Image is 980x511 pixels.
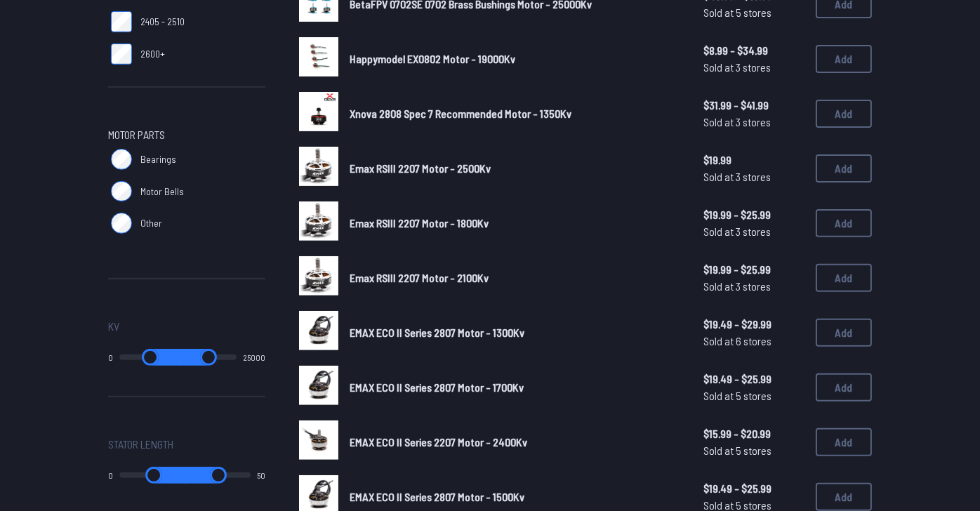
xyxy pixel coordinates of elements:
[703,114,804,131] span: Sold at 3 stores
[350,490,524,503] span: EMAX ECO II Series 2807 Motor - 1500Kv
[350,107,571,120] span: Xnova 2808 Spec 7 Recommended Motor - 1350Kv
[350,326,524,339] span: EMAX ECO II Series 2807 Motor - 1300Kv
[350,52,515,65] span: Happymodel EX0802 Motor - 19000Kv
[299,147,338,190] a: image
[816,319,872,347] button: Add
[350,215,681,232] a: Emax RSIII 2207 Motor - 1800Kv
[299,366,338,405] img: image
[299,420,338,464] a: image
[111,181,132,202] input: Motor Bells
[111,149,132,170] input: Bearings
[703,206,804,223] span: $19.99 - $25.99
[816,264,872,292] button: Add
[703,442,804,459] span: Sold at 5 stores
[350,51,681,67] a: Happymodel EX0802 Motor - 19000Kv
[703,371,804,387] span: $19.49 - $25.99
[703,152,804,168] span: $19.99
[816,209,872,237] button: Add
[140,216,162,230] span: Other
[816,100,872,128] button: Add
[108,436,173,453] span: Stator Length
[299,201,338,245] a: image
[816,154,872,182] button: Add
[140,15,185,29] span: 2405 - 2510
[816,45,872,73] button: Add
[703,387,804,404] span: Sold at 5 stores
[299,92,338,135] a: image
[140,152,176,166] span: Bearings
[299,420,338,460] img: image
[257,470,265,481] output: 50
[703,316,804,333] span: $19.49 - $29.99
[299,311,338,354] a: image
[299,366,338,409] a: image
[350,380,524,394] span: EMAX ECO II Series 2807 Motor - 1700Kv
[350,434,681,451] a: EMAX ECO II Series 2207 Motor - 2400Kv
[703,278,804,295] span: Sold at 3 stores
[703,97,804,114] span: $31.99 - $41.99
[703,42,804,59] span: $8.99 - $34.99
[703,425,804,442] span: $15.99 - $20.99
[350,270,681,286] a: Emax RSIII 2207 Motor - 2100Kv
[816,483,872,511] button: Add
[350,161,491,175] span: Emax RSIII 2207 Motor - 2500Kv
[299,147,338,186] img: image
[111,213,132,234] input: Other
[243,352,265,363] output: 25000
[108,352,113,363] output: 0
[703,333,804,350] span: Sold at 6 stores
[108,318,119,335] span: Kv
[350,216,489,230] span: Emax RSIII 2207 Motor - 1800Kv
[350,379,681,396] a: EMAX ECO II Series 2807 Motor - 1700Kv
[816,428,872,456] button: Add
[299,37,338,77] img: image
[299,37,338,81] a: image
[703,168,804,185] span: Sold at 3 stores
[350,435,527,449] span: EMAX ECO II Series 2207 Motor - 2400Kv
[299,256,338,296] img: image
[703,223,804,240] span: Sold at 3 stores
[111,11,132,32] input: 2405 - 2510
[108,470,113,481] output: 0
[299,201,338,241] img: image
[299,92,338,131] img: image
[703,480,804,497] span: $19.49 - $25.99
[350,160,681,177] a: Emax RSIII 2207 Motor - 2500Kv
[703,261,804,278] span: $19.99 - $25.99
[350,105,681,122] a: Xnova 2808 Spec 7 Recommended Motor - 1350Kv
[703,59,804,76] span: Sold at 3 stores
[816,373,872,401] button: Add
[140,185,184,199] span: Motor Bells
[299,256,338,300] a: image
[140,47,165,61] span: 2600+
[111,44,132,65] input: 2600+
[350,324,681,341] a: EMAX ECO II Series 2807 Motor - 1300Kv
[108,126,165,143] span: Motor Parts
[350,271,489,284] span: Emax RSIII 2207 Motor - 2100Kv
[299,311,338,350] img: image
[703,4,804,21] span: Sold at 5 stores
[350,489,681,505] a: EMAX ECO II Series 2807 Motor - 1500Kv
